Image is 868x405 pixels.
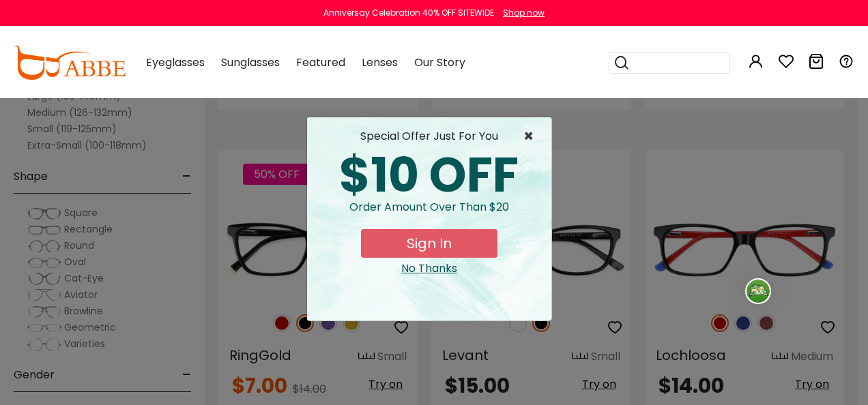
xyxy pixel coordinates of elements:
[414,55,465,70] span: Our Story
[318,128,540,145] div: special offer just for you
[503,7,545,19] div: Shop now
[14,46,126,80] img: abbeglasses.com
[523,128,540,145] span: ×
[323,7,494,19] div: Anniversay Celebration 40% OFF SITEWIDE
[318,199,540,229] div: Order amount over than $20
[221,55,280,70] span: Sunglasses
[523,128,540,145] button: Close
[362,55,398,70] span: Lenses
[296,55,345,70] span: Featured
[496,7,545,18] a: Shop now
[318,260,540,277] div: Close
[361,229,497,258] button: Sign In
[318,151,540,199] div: $10 OFF
[146,55,205,70] span: Eyeglasses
